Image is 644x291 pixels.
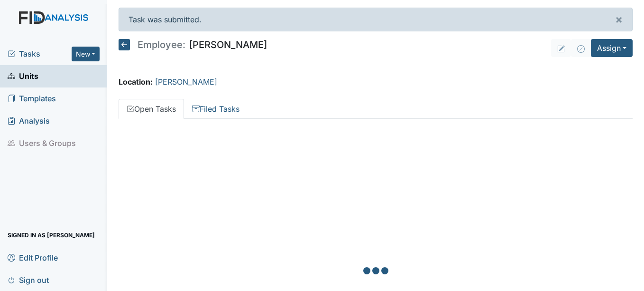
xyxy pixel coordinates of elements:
span: Signed in as [PERSON_NAME] [8,228,95,242]
button: Assign [591,39,633,57]
span: Edit Profile [8,250,58,265]
a: Tasks [8,48,72,59]
h5: [PERSON_NAME] [119,39,267,50]
strong: Location: [119,77,153,87]
span: × [615,12,623,26]
button: × [606,8,632,31]
span: Employee: [138,40,185,49]
span: Sign out [8,272,49,287]
a: Filed Tasks [184,99,248,119]
span: Units [8,69,38,84]
button: New [72,47,100,61]
span: Analysis [8,114,50,128]
a: Open Tasks [119,99,184,119]
span: Templates [8,91,56,106]
a: [PERSON_NAME] [155,77,217,87]
div: Task was submitted. [119,8,633,31]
